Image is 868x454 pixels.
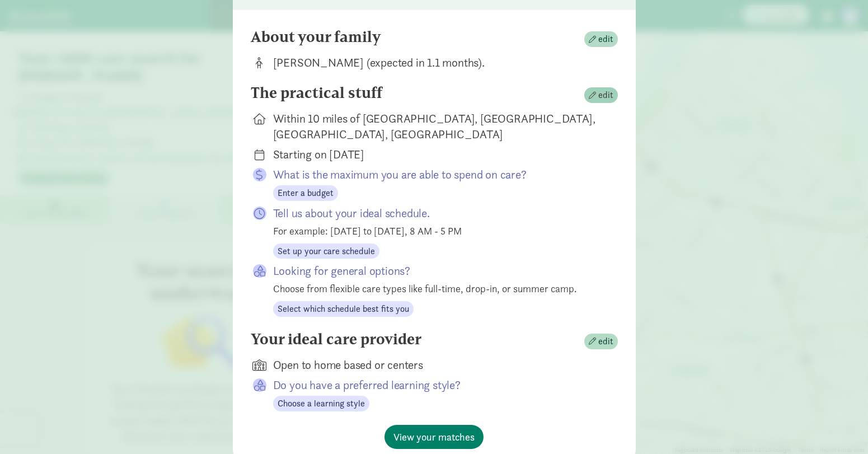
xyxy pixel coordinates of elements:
[278,302,409,316] span: Select which schedule best fits you
[278,186,334,200] span: Enter a budget
[273,185,338,201] button: Enter a budget
[584,31,618,47] button: edit
[598,335,613,348] span: edit
[278,397,365,410] span: Choose a learning style
[251,28,381,46] h4: About your family
[273,357,600,373] div: Open to home based or centers
[384,425,484,449] button: View your matches
[273,244,379,259] button: Set up your care schedule
[273,396,369,411] button: Choose a learning style
[273,205,600,221] p: Tell us about your ideal schedule.
[273,111,600,142] div: Within 10 miles of [GEOGRAPHIC_DATA], [GEOGRAPHIC_DATA], [GEOGRAPHIC_DATA], [GEOGRAPHIC_DATA]
[273,377,600,393] p: Do you have a preferred learning style?
[273,301,414,317] button: Select which schedule best fits you
[278,245,375,258] span: Set up your care schedule
[584,87,618,103] button: edit
[273,263,600,279] p: Looking for general options?
[393,429,475,444] span: View your matches
[251,330,421,348] h4: Your ideal care provider
[251,84,382,102] h4: The practical stuff
[598,32,613,46] span: edit
[273,147,600,162] div: Starting on [DATE]
[598,88,613,102] span: edit
[584,334,618,349] button: edit
[273,281,600,296] div: Choose from flexible care types like full-time, drop-in, or summer camp.
[273,55,600,71] div: [PERSON_NAME] (expected in 1.1 months).
[273,223,600,238] div: For example: [DATE] to [DATE], 8 AM - 5 PM
[273,167,600,182] p: What is the maximum you are able to spend on care?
